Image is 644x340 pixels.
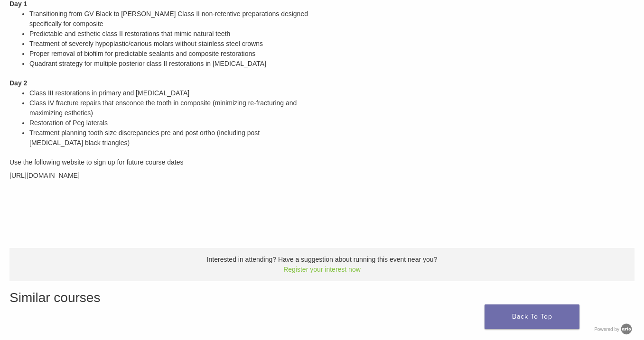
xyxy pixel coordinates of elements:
h3: Similar courses [9,288,635,308]
span: Treatment of severely hypoplastic/carious molars without stainless steel crowns [29,40,263,47]
span: Predictable and esthetic class II restorations that mimic natural teeth [29,30,230,37]
span: Transitioning from GV Black to [PERSON_NAME] Class II non-retentive preparations designed specifi... [29,10,308,28]
span: Class III restorations in primary and [MEDICAL_DATA] [29,89,189,97]
span: Quadrant strategy for multiple posterior class II restorations in [MEDICAL_DATA] [29,60,266,67]
a: Register your interest now [283,266,361,273]
span: Treatment planning tooth size discrepancies pre and post ortho (including post [MEDICAL_DATA] bla... [29,129,260,147]
span: Class IV fracture repairs that ensconce the tooth in composite (minimizing re-fracturing and maxi... [29,99,297,117]
a: Back To Top [485,304,579,329]
span: Use the following website to sign up for future course dates [9,158,184,166]
b: Day 2 [9,79,27,87]
span: [URL][DOMAIN_NAME] [9,172,80,179]
p: Interested in attending? Have a suggestion about running this event near you? [9,248,635,281]
img: Arlo training & Event Software [619,322,634,336]
span: Restoration of Peg laterals [29,119,108,127]
a: Powered by [594,327,635,332]
span: Proper removal of biofilm for predictable sealants and composite restorations [29,50,255,57]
